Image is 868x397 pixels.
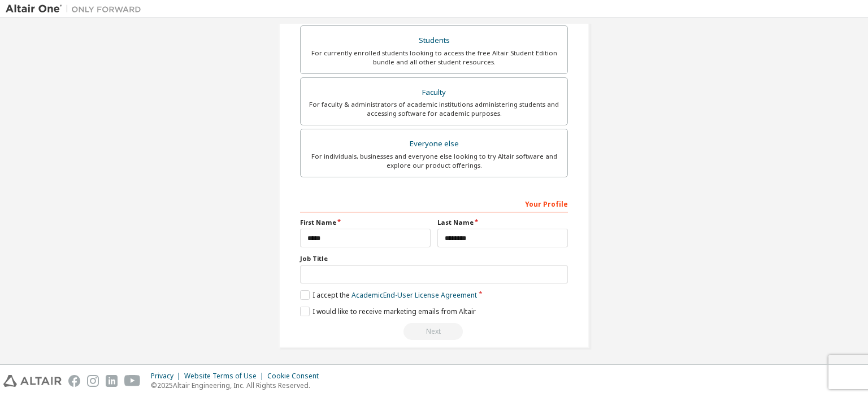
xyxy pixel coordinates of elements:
[300,323,568,340] div: Read and acccept EULA to continue
[6,3,147,15] img: Altair One
[307,100,561,118] div: For faculty & administrators of academic institutions administering students and accessing softwa...
[124,375,141,387] img: youtube.svg
[307,49,561,67] div: For currently enrolled students looking to access the free Altair Student Edition bundle and all ...
[151,381,325,390] p: © 2025 Altair Engineering, Inc. All Rights Reserved.
[87,375,99,387] img: instagram.svg
[151,372,184,381] div: Privacy
[68,375,80,387] img: facebook.svg
[300,194,568,212] div: Your Profile
[307,136,561,152] div: Everyone else
[307,33,561,49] div: Students
[300,290,477,300] label: I accept the
[307,85,561,101] div: Faculty
[351,290,477,300] a: Academic End-User License Agreement
[267,372,325,381] div: Cookie Consent
[3,375,62,387] img: altair_logo.svg
[106,375,118,387] img: linkedin.svg
[307,152,561,170] div: For individuals, businesses and everyone else looking to try Altair software and explore our prod...
[184,372,267,381] div: Website Terms of Use
[300,307,476,316] label: I would like to receive marketing emails from Altair
[437,218,568,227] label: Last Name
[300,254,568,263] label: Job Title
[300,218,431,227] label: First Name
